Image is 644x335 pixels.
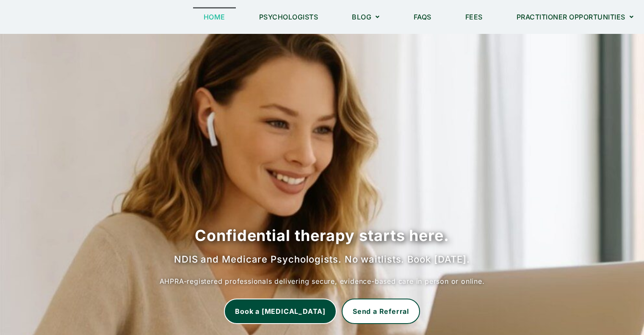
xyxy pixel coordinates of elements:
h2: NDIS and Medicare Psychologists. No waitlists. Book [DATE]. [8,253,636,266]
a: Fees [455,7,493,27]
a: Book a Psychologist Now [224,299,337,324]
a: Send a Referral to Chat Corner [342,299,420,324]
h1: Confidential therapy starts here. [8,225,636,246]
a: Blog [341,7,390,27]
p: AHPRA-registered professionals delivering secure, evidence-based care in person or online. [8,274,636,288]
a: Psychologists [249,7,329,27]
a: Home [193,7,236,27]
a: FAQs [403,7,442,27]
